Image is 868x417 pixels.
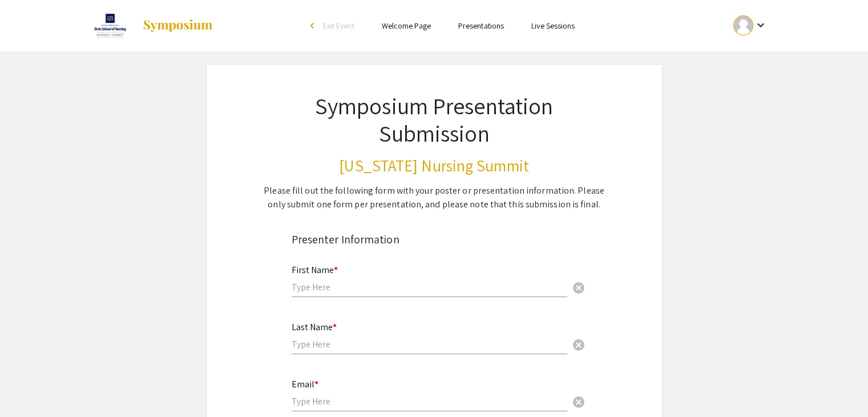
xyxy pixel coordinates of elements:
a: Welcome Page [382,21,431,31]
span: cancel [572,395,586,409]
mat-label: First Name [292,264,338,276]
button: Clear [567,390,590,412]
a: Presentations [458,21,504,31]
h3: [US_STATE] Nursing Summit [262,156,607,175]
button: Clear [567,276,590,299]
img: Nevada Nursing Summit [89,11,131,40]
mat-label: Last Name [292,321,337,333]
button: Clear [567,333,590,356]
input: Type Here [292,395,567,407]
span: cancel [572,281,586,295]
div: arrow_back_ios [310,22,317,29]
input: Type Here [292,338,567,350]
iframe: Chat [9,366,49,408]
input: Type Here [292,281,567,293]
mat-label: Email [292,378,318,390]
div: Presenter Information [292,231,577,248]
img: Symposium by ForagerOne [142,19,213,33]
mat-icon: Expand account dropdown [753,18,767,32]
a: Live Sessions [531,21,575,31]
a: Nevada Nursing Summit [89,11,214,40]
button: Expand account dropdown [721,13,779,38]
div: Please fill out the following form with your poster or presentation information. Please only subm... [262,184,607,211]
span: cancel [572,338,586,352]
span: Exit Event [323,21,354,31]
h1: Symposium Presentation Submission [262,92,607,147]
